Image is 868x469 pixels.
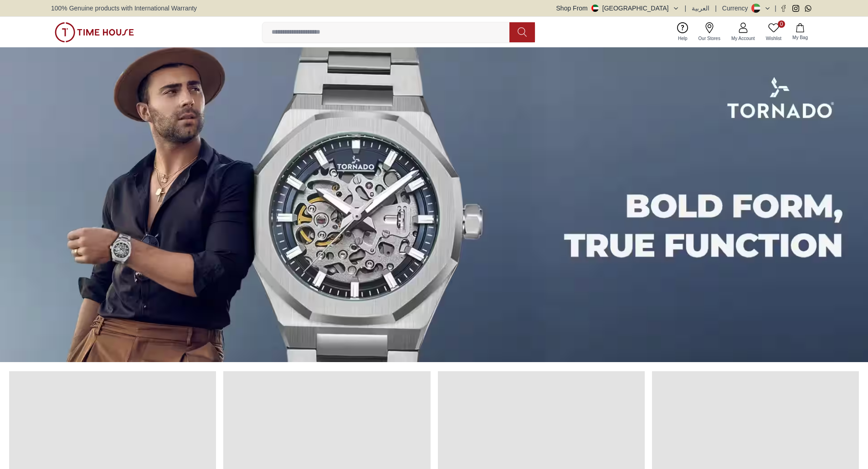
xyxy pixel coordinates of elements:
a: Whatsapp [805,5,812,12]
img: ... [55,22,134,42]
a: Instagram [792,5,799,12]
span: My Bag [789,34,812,41]
button: Shop From[GEOGRAPHIC_DATA] [556,4,679,13]
a: Facebook [780,5,787,12]
div: Currency [722,4,752,13]
a: Our Stores [693,20,726,44]
span: 0 [778,20,785,28]
span: | [715,4,717,13]
span: 100% Genuine products with International Warranty [51,4,197,13]
span: Our Stores [695,35,724,42]
span: My Account [728,35,759,42]
span: Help [674,35,691,42]
span: | [685,4,687,13]
a: 0Wishlist [760,20,787,44]
a: Help [673,20,693,44]
button: العربية [692,4,709,13]
img: United Arab Emirates [591,5,599,12]
button: My Bag [787,21,813,43]
span: Wishlist [762,35,785,42]
span: | [775,4,776,13]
